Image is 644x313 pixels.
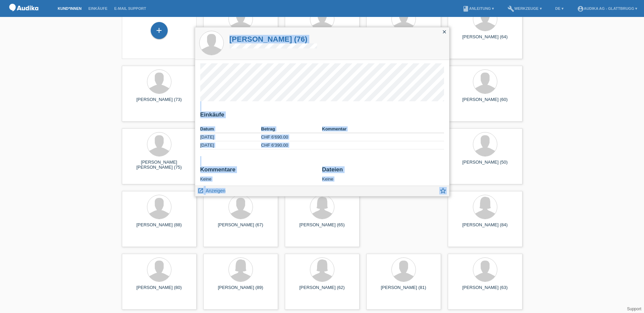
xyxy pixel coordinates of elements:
[552,6,567,11] a: DE ▾
[508,5,514,12] i: build
[261,125,322,133] th: Betrag
[627,307,641,311] a: Support
[200,166,317,176] h2: Kommentare
[7,13,41,18] a: POS — MF Group
[200,166,317,182] div: Keine
[261,141,322,149] td: CHF 6'390.00
[151,25,167,36] div: Kund*in hinzufügen
[200,111,444,122] h2: Einkäufe
[127,160,191,170] div: [PERSON_NAME] [PERSON_NAME] (75)
[504,6,545,11] a: buildWerkzeuge ▾
[439,188,447,196] a: star_border
[209,285,273,296] div: [PERSON_NAME] (89)
[453,34,517,45] div: [PERSON_NAME] (64)
[453,222,517,233] div: [PERSON_NAME] (84)
[54,6,85,11] a: Kund*innen
[322,125,444,133] th: Kommentar
[127,97,191,108] div: [PERSON_NAME] (73)
[459,6,497,11] a: bookAnleitung ▾
[577,5,584,12] i: account_circle
[442,29,447,35] i: close
[127,285,191,296] div: [PERSON_NAME] (80)
[453,97,517,108] div: [PERSON_NAME] (60)
[85,6,111,11] a: Einkäufe
[200,133,261,141] td: [DATE]
[453,160,517,170] div: [PERSON_NAME] (50)
[198,186,226,194] a: launch Anzeigen
[453,285,517,296] div: [PERSON_NAME] (63)
[206,188,225,193] span: Anzeigen
[261,133,322,141] td: CHF 6'690.00
[229,35,317,43] a: [PERSON_NAME] (76)
[200,141,261,149] td: [DATE]
[290,285,354,296] div: [PERSON_NAME] (62)
[127,222,191,233] div: [PERSON_NAME] (88)
[322,166,444,176] h2: Dateien
[574,6,641,11] a: account_circleAudika AG - Glattbrugg ▾
[290,222,354,233] div: [PERSON_NAME] (65)
[462,5,469,12] i: book
[372,285,436,296] div: [PERSON_NAME] (81)
[200,125,261,133] th: Datum
[198,188,204,194] i: launch
[322,166,444,182] div: Keine
[439,187,447,194] i: star_border
[111,6,150,11] a: E-Mail Support
[209,222,273,233] div: [PERSON_NAME] (67)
